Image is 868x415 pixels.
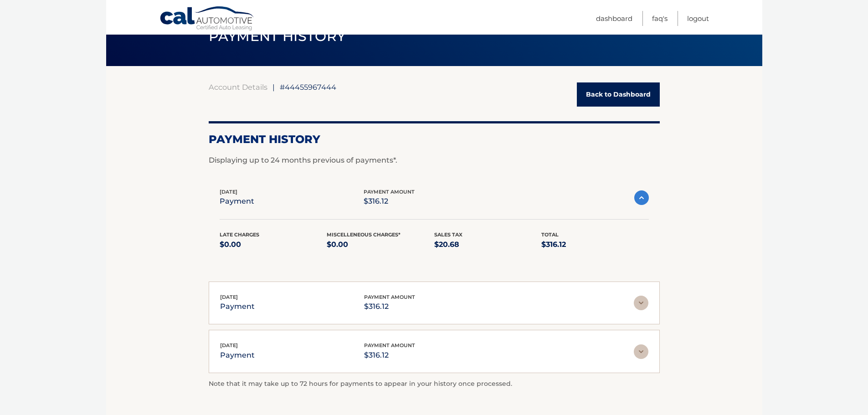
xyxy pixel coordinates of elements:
[159,6,255,32] a: Cal Automotive
[577,82,660,107] a: Back to Dashboard
[652,11,668,26] a: FAQ's
[220,349,255,362] p: payment
[220,195,254,208] p: payment
[327,231,401,238] span: Miscelleneous Charges*
[364,300,415,313] p: $316.12
[220,342,238,348] span: [DATE]
[220,294,238,300] span: [DATE]
[541,231,559,238] span: Total
[209,133,660,146] h2: Payment History
[220,300,255,313] p: payment
[209,379,660,389] p: Note that it may take up to 72 hours for payments to appear in your history once processed.
[220,189,237,195] span: [DATE]
[209,82,267,92] a: Account Details
[541,238,649,251] p: $316.12
[434,238,542,251] p: $20.68
[364,349,415,362] p: $316.12
[434,231,462,238] span: Sales Tax
[209,28,346,45] span: PAYMENT HISTORY
[634,344,648,359] img: accordion-rest.svg
[364,195,415,208] p: $316.12
[280,82,336,92] span: #44455967444
[209,155,660,166] p: Displaying up to 24 months previous of payments*.
[220,238,327,251] p: $0.00
[220,231,259,238] span: Late Charges
[327,238,434,251] p: $0.00
[596,11,632,26] a: Dashboard
[272,82,275,92] span: |
[364,189,415,195] span: payment amount
[634,190,649,205] img: accordion-active.svg
[364,342,415,348] span: payment amount
[634,296,648,310] img: accordion-rest.svg
[364,294,415,300] span: payment amount
[687,11,709,26] a: Logout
